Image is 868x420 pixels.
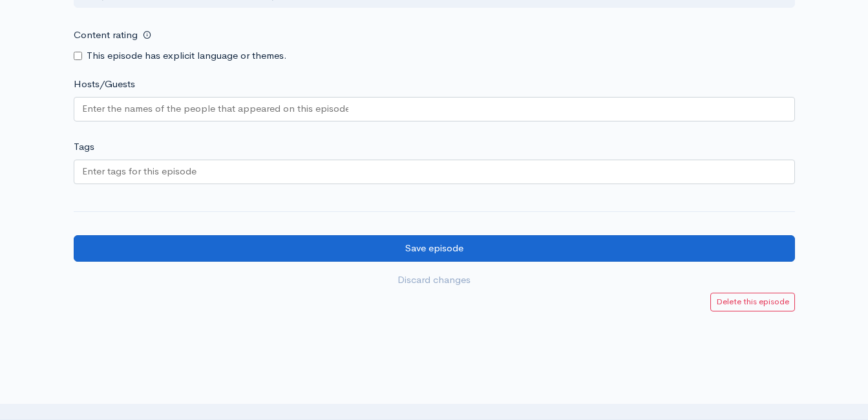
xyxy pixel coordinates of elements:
[74,140,94,154] label: Tags
[74,267,795,293] a: Discard changes
[716,296,789,307] small: Delete this episode
[82,164,198,179] input: Enter tags for this episode
[74,235,795,262] input: Save episode
[74,22,138,48] label: Content rating
[710,293,795,311] a: Delete this episode
[74,77,135,92] label: Hosts/Guests
[82,101,348,116] input: Enter the names of the people that appeared on this episode
[87,48,287,63] label: This episode has explicit language or themes.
